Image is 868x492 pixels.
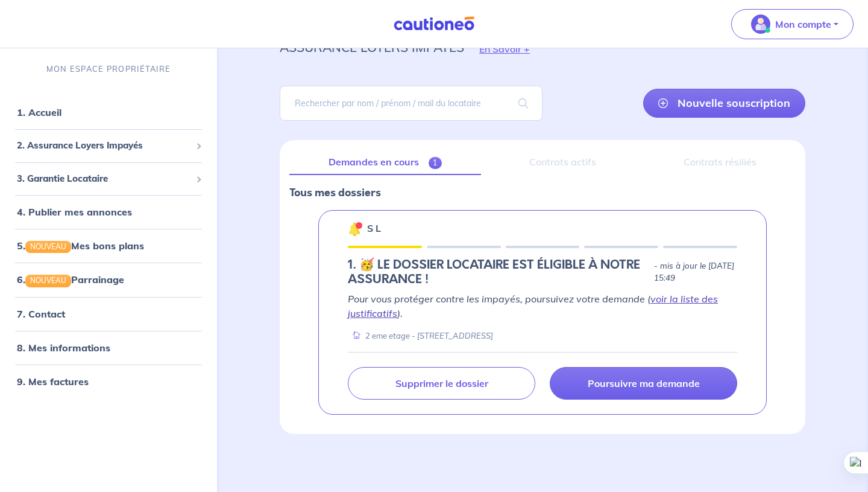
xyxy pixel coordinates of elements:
[731,9,854,39] button: illu_account_valid_menu.svgMon compte
[5,369,212,394] div: 9. Mes factures
[367,221,381,235] p: S L
[348,330,493,342] div: 2 eme etage - [STREET_ADDRESS]
[395,377,488,389] p: Supprimer le dossier
[775,17,831,31] p: Mon compte
[17,139,191,153] span: 2. Assurance Loyers Impayés
[280,86,542,121] input: Rechercher par nom / prénom / mail du locataire
[17,206,132,218] a: 4. Publier mes annonces
[289,185,796,200] p: Tous mes dossiers
[348,367,535,400] a: Supprimer le dossier
[348,258,649,287] h5: 1.︎ 🥳 LE DOSSIER LOCATAIRE EST ÉLIGIBLE À NOTRE ASSURANCE !
[46,63,171,75] p: MON ESPACE PROPRIÉTAIRE
[5,336,212,360] div: 8. Mes informations
[17,240,144,252] a: 5.NOUVEAUMes bons plans
[17,273,124,286] a: 6.NOUVEAUParrainage
[5,134,212,158] div: 2. Assurance Loyers Impayés
[17,172,191,186] span: 3. Garantie Locataire
[17,342,110,354] a: 8. Mes informations
[643,89,805,118] a: Nouvelle souscription
[5,234,212,258] div: 5.NOUVEAUMes bons plans
[654,260,737,284] p: - mis à jour le [DATE] 15:49
[588,377,700,389] p: Poursuivre ma demande
[348,292,737,321] p: Pour vous protéger contre les impayés, poursuivez votre demande ( ).
[389,16,479,31] img: Cautioneo
[348,222,362,236] img: 🔔
[348,258,737,287] div: state: ELIGIBILITY-RESULT-IN-PROGRESS, Context: NEW,MAYBE-CERTIFICATE,ALONE,LESSOR-DOCUMENTS
[5,200,212,224] div: 4. Publier mes annonces
[17,375,89,388] a: 9. Mes factures
[504,86,542,120] span: search
[5,302,212,326] div: 7. Contact
[5,100,212,124] div: 1. Accueil
[550,367,737,400] a: Poursuivre ma demande
[17,308,65,320] a: 7. Contact
[17,106,61,118] a: 1. Accueil
[5,267,212,292] div: 6.NOUVEAUParrainage
[751,14,770,34] img: illu_account_valid_menu.svg
[429,157,442,169] span: 1
[464,31,545,66] button: En Savoir +
[5,167,212,191] div: 3. Garantie Locataire
[289,150,481,175] a: Demandes en cours1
